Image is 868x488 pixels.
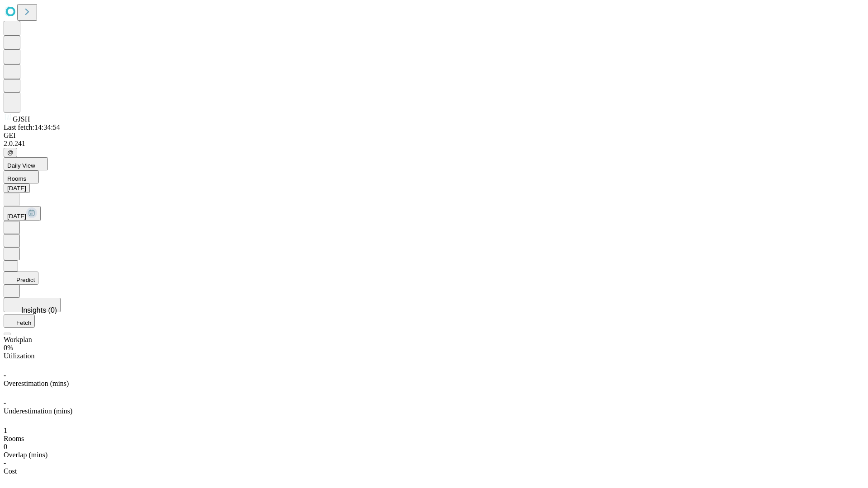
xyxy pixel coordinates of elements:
[4,140,864,148] div: 2.0.241
[4,344,13,352] span: 0%
[7,162,35,169] span: Daily View
[4,451,47,459] span: Overlap (mins)
[7,149,14,156] span: @
[4,314,35,328] button: Fetch
[4,467,17,475] span: Cost
[13,115,30,123] span: GJSH
[4,131,864,140] div: GEI
[4,148,17,157] button: @
[4,435,24,442] span: Rooms
[4,298,61,312] button: Insights (0)
[7,175,26,182] span: Rooms
[4,427,7,434] span: 1
[21,306,57,314] span: Insights (0)
[4,336,32,343] span: Workplan
[4,170,39,183] button: Rooms
[4,206,41,221] button: [DATE]
[4,443,7,450] span: 0
[4,459,6,467] span: -
[4,352,34,360] span: Utilization
[4,399,6,407] span: -
[4,157,48,170] button: Daily View
[4,380,69,387] span: Overestimation (mins)
[4,407,72,415] span: Underestimation (mins)
[4,272,38,285] button: Predict
[4,183,30,193] button: [DATE]
[7,213,26,220] span: [DATE]
[4,123,60,131] span: Last fetch: 14:34:54
[4,371,6,379] span: -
